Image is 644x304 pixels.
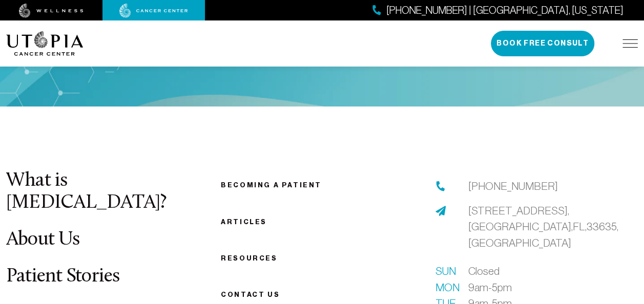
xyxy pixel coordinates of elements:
button: Book Free Consult [491,31,594,56]
img: phone [435,181,446,191]
a: Becoming a patient [221,181,322,189]
span: Contact us [221,291,280,298]
img: address [435,206,446,216]
a: Articles [221,218,267,226]
img: wellness [19,4,84,18]
a: Patient Stories [6,267,120,287]
span: Mon [435,279,456,296]
span: Sun [435,263,456,279]
img: logo [6,31,84,56]
span: [PHONE_NUMBER] | [GEOGRAPHIC_DATA], [US_STATE] [386,3,624,18]
a: About Us [6,230,79,250]
a: [PHONE_NUMBER] | [GEOGRAPHIC_DATA], [US_STATE] [372,3,624,18]
img: cancer center [119,4,188,18]
img: icon-hamburger [622,39,638,48]
a: Resources [221,254,277,262]
a: What is [MEDICAL_DATA]? [6,171,167,212]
